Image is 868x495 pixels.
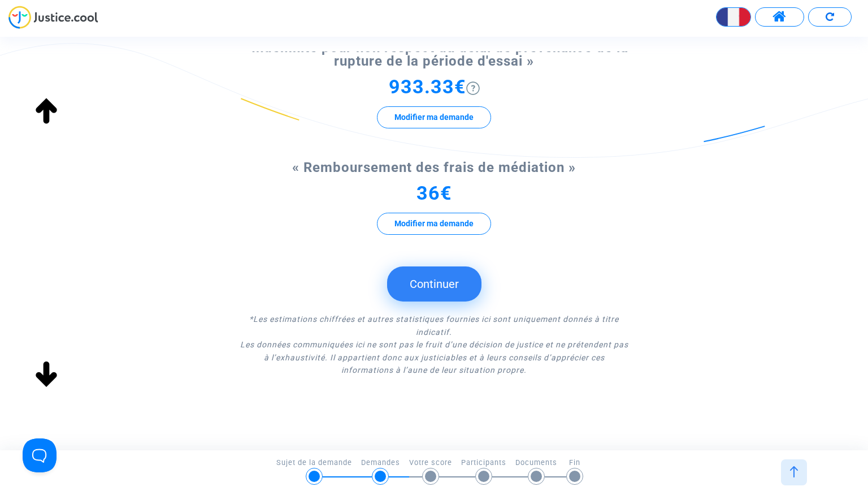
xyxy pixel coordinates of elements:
iframe: Help Scout Beacon - Open [23,438,57,472]
button: Changer la langue [716,7,751,27]
img: Recommencer le formulaire [826,12,834,21]
span: « Indemnité pour non respect du délai de prévenance de la rupture de la période d'essai » [240,40,628,69]
button: Accéder à mon espace utilisateur [755,7,804,27]
img: jc-logo.svg [8,6,98,29]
